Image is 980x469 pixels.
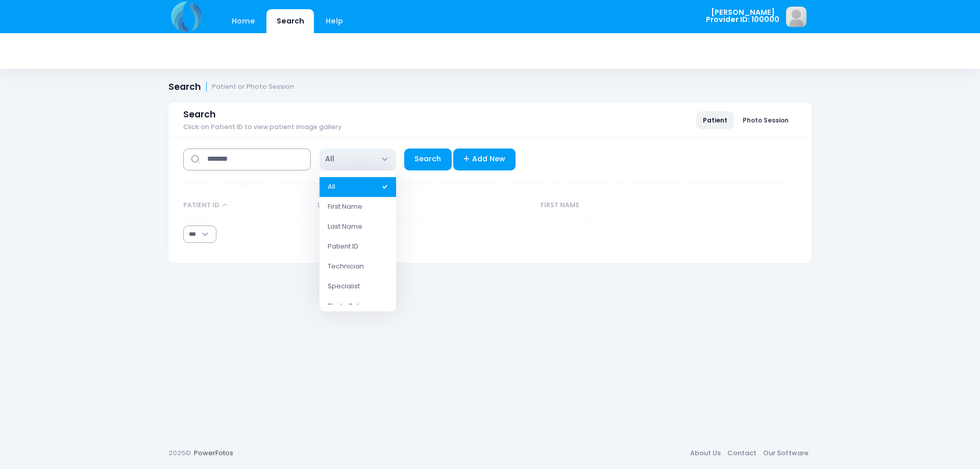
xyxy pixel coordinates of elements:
span: All [325,154,334,164]
li: Technician [320,257,396,277]
span: Search [183,109,216,120]
th: Patient ID: activate to sort column descending [183,192,312,219]
li: Patient ID [320,237,396,257]
img: image [786,7,806,27]
a: PowerFotos [194,448,233,458]
li: Last Name [320,217,396,237]
li: All [320,177,396,197]
a: Add New [453,149,516,170]
span: 2025© [168,448,191,458]
a: Search [266,9,314,33]
span: [PERSON_NAME] Provider ID: 100000 [706,9,779,23]
a: Help [316,9,353,33]
li: First Name [320,197,396,217]
a: About Us [687,444,724,462]
a: Contact [724,444,759,462]
span: All [320,149,396,170]
span: Click on Patient ID to view patient image gallery [183,124,341,131]
a: Patient [696,111,734,129]
a: Photo Session [736,111,795,129]
a: Search [404,149,452,170]
small: Patient or Photo Session [212,83,294,91]
li: Specialist [320,277,396,297]
h1: Search [168,82,294,92]
th: Last Name: activate to sort column ascending [312,192,535,219]
a: Home [222,9,265,33]
li: Photo Release - Yes [320,297,396,327]
th: First Name: activate to sort column ascending [535,192,768,219]
a: Our Software [759,444,812,462]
